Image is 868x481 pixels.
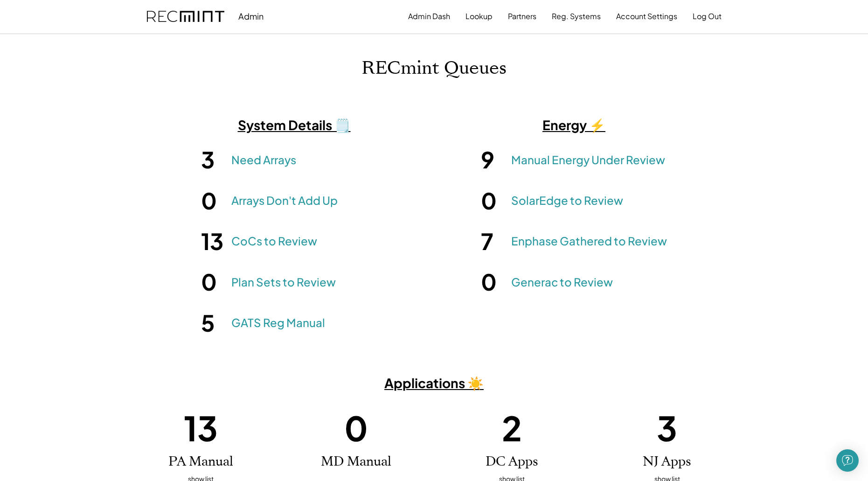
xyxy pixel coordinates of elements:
h1: 13 [184,406,218,450]
h2: PA Manual [168,454,233,470]
a: GATS Reg Manual [231,315,325,331]
a: Arrays Don't Add Up [231,193,338,209]
h1: 0 [344,406,368,450]
h1: 5 [201,308,227,337]
a: SolarEdge to Review [511,193,623,209]
a: Enphase Gathered to Review [511,233,667,249]
div: Admin [238,11,264,21]
h1: RECmint Queues [361,57,507,79]
a: Need Arrays [231,152,296,168]
h2: DC Apps [486,454,538,470]
h1: 2 [502,406,522,450]
button: Partners [508,7,536,26]
div: Open Intercom Messenger [836,449,859,472]
a: Manual Energy Under Review [511,152,665,168]
h1: 0 [481,186,507,215]
h1: 0 [201,186,227,215]
h1: 9 [481,145,507,174]
h1: 13 [201,227,227,256]
h1: 0 [481,267,507,296]
h3: System Details 🗒️ [178,117,411,133]
h1: 3 [657,406,677,450]
h1: 3 [201,145,227,174]
button: Admin Dash [408,7,450,26]
a: Plan Sets to Review [231,274,336,290]
h1: 7 [481,227,507,256]
h3: Energy ⚡ [458,117,691,133]
h2: NJ Apps [643,454,691,470]
button: Reg. Systems [552,7,601,26]
a: Generac to Review [511,274,613,290]
h1: 0 [201,267,227,296]
a: CoCs to Review [231,233,317,249]
button: Lookup [465,7,493,26]
button: Account Settings [616,7,677,26]
button: Log Out [693,7,722,26]
h2: MD Manual [321,454,391,470]
img: recmint-logotype%403x.png [147,11,224,22]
